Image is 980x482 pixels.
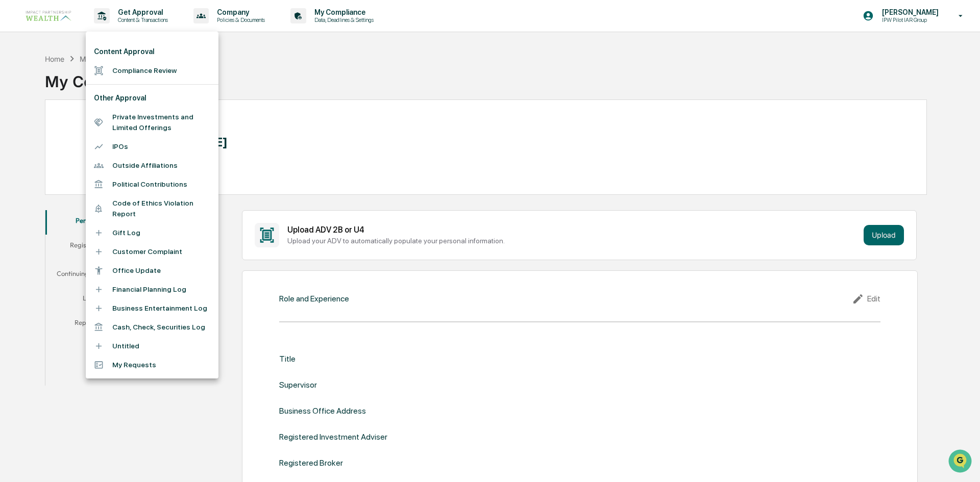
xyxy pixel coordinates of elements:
span: Preclearance [20,129,66,139]
a: 🗄️Attestations [70,124,131,143]
li: My Requests [86,356,218,374]
div: 🔎 [10,149,18,157]
li: Content Approval [86,42,218,61]
li: Financial Planning Log [86,280,218,299]
div: 🗄️ [74,130,82,138]
div: 🖐️ [10,130,18,138]
iframe: Open customer support [947,448,975,476]
li: IPOs [86,137,218,156]
a: Powered byPylon [72,172,124,181]
li: Code of Ethics Violation Report [86,194,218,223]
li: Outside Affiliations [86,156,218,175]
span: Pylon [102,173,124,181]
li: Business Entertainment Log [86,299,218,318]
a: 🔎Data Lookup [6,144,68,162]
li: Political Contributions [86,175,218,194]
p: How can we help? [10,21,186,38]
li: Other Approval [86,89,218,108]
li: Compliance Review [86,61,218,80]
a: 🖐️Preclearance [6,124,70,143]
li: Untitled [86,337,218,356]
li: Gift Log [86,223,218,242]
li: Cash, Check, Securities Log [86,318,218,337]
li: Private Investments and Limited Offerings [86,108,218,137]
span: Data Lookup [20,148,64,158]
div: Start new chat [35,78,167,88]
li: Office Update [86,261,218,280]
button: Start new chat [174,81,186,93]
li: Customer Complaint [86,242,218,261]
span: Attestations [84,129,127,139]
img: 1746055101610-c473b297-6a78-478c-a979-82029cc54cd1 [10,78,29,96]
div: We're available if you need us! [35,88,129,96]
